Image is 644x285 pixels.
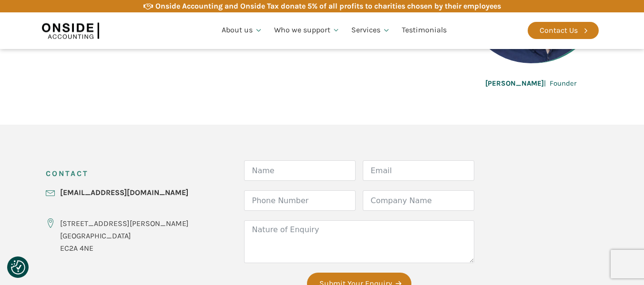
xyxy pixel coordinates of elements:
[363,190,474,211] input: Company Name
[244,190,356,211] input: Phone Number
[60,187,188,199] a: [EMAIL_ADDRESS][DOMAIN_NAME]
[244,160,356,181] input: Name
[268,14,346,47] a: Who we support
[60,217,189,254] div: [STREET_ADDRESS][PERSON_NAME] [GEOGRAPHIC_DATA] EC2A 4NE
[528,22,599,39] a: Contact Us
[540,24,578,37] div: Contact Us
[363,160,474,181] input: Email
[396,14,452,47] a: Testimonials
[485,79,544,88] b: [PERSON_NAME]
[346,14,396,47] a: Services
[42,20,99,41] img: Onside Accounting
[46,160,89,187] h3: CONTACT
[485,78,576,89] div: | Founder
[244,220,474,263] textarea: Nature of Enquiry
[216,14,268,47] a: About us
[11,260,25,275] img: Revisit consent button
[11,260,25,275] button: Consent Preferences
